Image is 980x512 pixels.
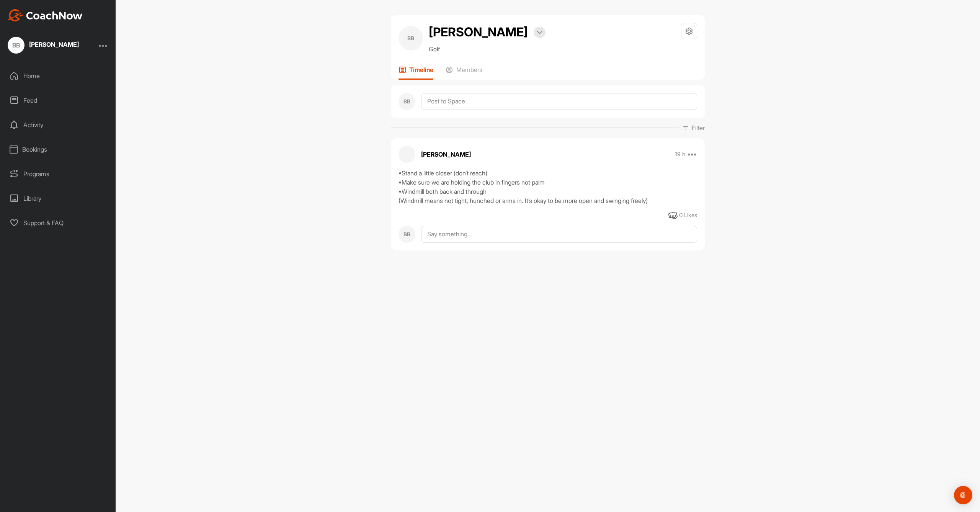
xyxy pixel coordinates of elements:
img: arrow-down [537,31,542,34]
div: [PERSON_NAME] [29,41,79,47]
p: Golf [429,44,546,54]
p: [PERSON_NAME] [421,150,471,159]
div: Bookings [4,140,112,159]
div: BB [399,226,415,243]
div: BB [399,26,423,51]
div: BB [399,93,415,110]
div: Open Intercom Messenger [954,486,972,504]
p: 19 h [675,150,685,158]
h2: [PERSON_NAME] [429,23,528,41]
div: BB [8,37,24,54]
div: Support & FAQ [4,213,112,232]
div: 0 Likes [679,211,697,220]
p: Members [456,66,482,74]
img: CoachNow [8,9,83,21]
div: Activity [4,115,112,134]
p: Filter [692,123,705,132]
div: •Stand a little closer (don’t reach) •Make sure we are holding the club in fingers not palm •Wind... [399,168,697,205]
div: Programs [4,164,112,183]
div: Feed [4,91,112,110]
div: Home [4,66,112,85]
p: Timeline [409,66,433,74]
div: Library [4,189,112,208]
